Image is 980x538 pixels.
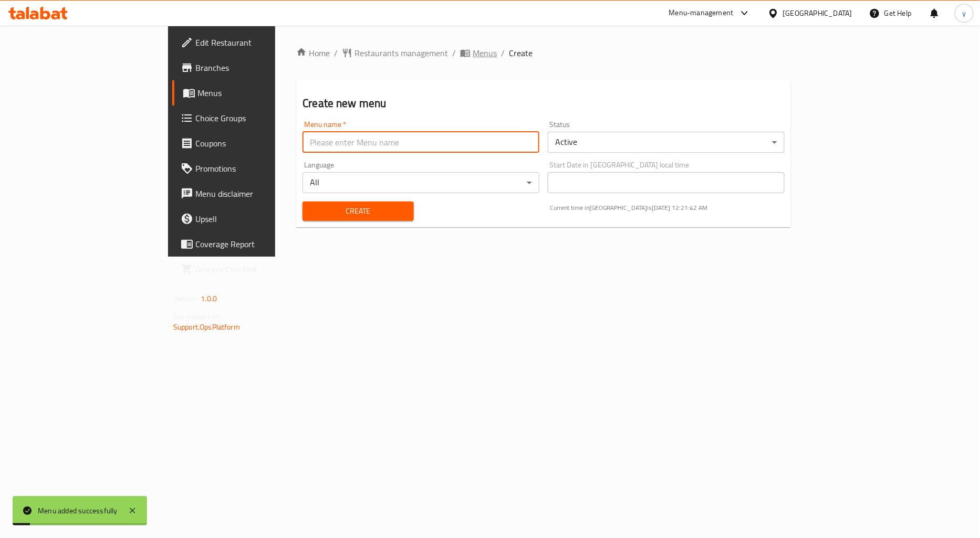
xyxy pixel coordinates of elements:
[460,47,497,59] a: Menus
[296,47,791,59] nav: breadcrumb
[172,156,332,181] a: Promotions
[172,80,332,106] a: Menus
[669,7,734,19] div: Menu-management
[509,47,533,59] span: Create
[195,61,324,74] span: Branches
[172,206,332,231] a: Upsell
[197,87,324,99] span: Menus
[201,292,217,305] span: 1.0.0
[195,137,324,150] span: Coupons
[172,30,332,55] a: Edit Restaurant
[783,7,852,19] div: [GEOGRAPHIC_DATA]
[195,36,324,49] span: Edit Restaurant
[38,505,118,516] div: Menu added successfully
[452,47,456,59] li: /
[172,257,332,282] a: Grocery Checklist
[195,238,324,250] span: Coverage Report
[303,132,539,153] input: Please enter Menu name
[172,106,332,131] a: Choice Groups
[195,162,324,175] span: Promotions
[548,132,785,153] div: Active
[311,205,405,218] span: Create
[172,181,332,206] a: Menu disclaimer
[173,292,199,305] span: Version:
[550,203,785,213] p: Current time in [GEOGRAPHIC_DATA] is [DATE] 12:21:42 AM
[303,202,413,221] button: Create
[334,47,338,59] li: /
[501,47,505,59] li: /
[303,172,539,193] div: All
[195,187,324,200] span: Menu disclaimer
[172,231,332,257] a: Coverage Report
[172,55,332,80] a: Branches
[473,47,497,59] span: Menus
[195,263,324,276] span: Grocery Checklist
[962,7,966,19] span: y
[172,131,332,156] a: Coupons
[173,320,240,334] a: Support.OpsPlatform
[195,112,324,124] span: Choice Groups
[173,310,222,323] span: Get support on:
[355,47,448,59] span: Restaurants management
[195,213,324,225] span: Upsell
[303,96,785,111] h2: Create new menu
[342,47,448,59] a: Restaurants management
